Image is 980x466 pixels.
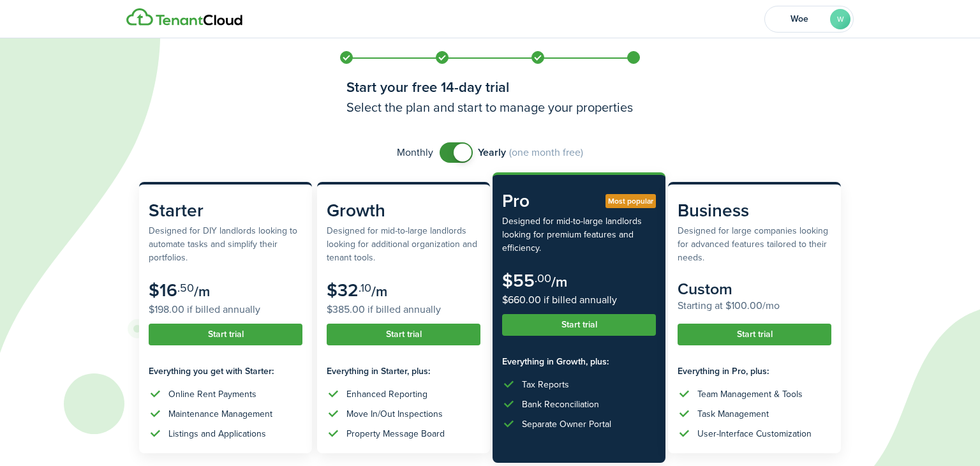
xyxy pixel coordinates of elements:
subscription-pricing-card-price-annual: Starting at $100.00/mo [678,298,831,313]
subscription-pricing-card-price-amount: $55 [502,267,535,294]
subscription-pricing-card-price-cents: .50 [177,280,194,296]
subscription-pricing-card-description: Designed for mid-to-large landlords looking for premium features and efficiency. [502,214,656,255]
subscription-pricing-card-description: Designed for large companies looking for advanced features tailored to their needs. [678,224,831,264]
subscription-pricing-card-features-title: Everything in Starter, plus: [327,365,480,378]
subscription-pricing-card-price-amount: $16 [149,277,177,303]
subscription-pricing-card-price-amount: $32 [327,277,359,303]
subscription-pricing-card-title: Starter [149,197,302,224]
div: Online Rent Payments [168,387,256,401]
span: Woe [774,15,825,24]
subscription-pricing-card-title: Business [678,197,831,224]
div: Enhanced Reporting [346,387,427,401]
button: Start trial [502,314,656,336]
button: Open menu [764,6,854,33]
subscription-pricing-card-price-cents: .00 [535,270,551,287]
subscription-pricing-card-description: Designed for mid-to-large landlords looking for additional organization and tenant tools. [327,224,480,264]
subscription-pricing-card-features-title: Everything in Pro, plus: [678,365,831,378]
div: Bank Reconciliation [522,398,599,411]
span: Most popular [608,195,653,207]
subscription-pricing-card-price-period: /m [194,281,210,302]
button: Start trial [149,324,302,345]
div: Tax Reports [522,378,569,391]
subscription-pricing-card-price-annual: $198.00 if billed annually [149,302,302,317]
subscription-pricing-card-price-period: /m [371,281,387,302]
subscription-pricing-card-price-annual: $660.00 if billed annually [502,292,656,308]
subscription-pricing-card-price-annual: $385.00 if billed annually [327,302,480,317]
avatar-text: W [830,9,850,29]
subscription-pricing-card-features-title: Everything in Growth, plus: [502,355,656,368]
subscription-pricing-card-description: Designed for DIY landlords looking to automate tasks and simplify their portfolios. [149,224,302,264]
div: Task Management [697,407,769,421]
button: Start trial [678,324,831,345]
h1: Start your free 14-day trial [346,77,634,98]
span: Monthly [397,145,433,160]
subscription-pricing-card-price-amount: Custom [678,277,732,301]
div: Property Message Board [346,427,445,440]
subscription-pricing-card-title: Growth [327,197,480,224]
subscription-pricing-card-title: Pro [502,188,656,214]
subscription-pricing-card-price-period: /m [551,271,567,292]
div: User-Interface Customization [697,427,812,440]
div: Listings and Applications [168,427,266,440]
img: Logo [126,8,242,26]
div: Maintenance Management [168,407,272,421]
subscription-pricing-card-price-cents: .10 [359,280,371,296]
div: Team Management & Tools [697,387,803,401]
div: Move In/Out Inspections [346,407,443,421]
h3: Select the plan and start to manage your properties [346,98,634,117]
div: Separate Owner Portal [522,417,611,431]
button: Start trial [327,324,480,345]
subscription-pricing-card-features-title: Everything you get with Starter: [149,365,302,378]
